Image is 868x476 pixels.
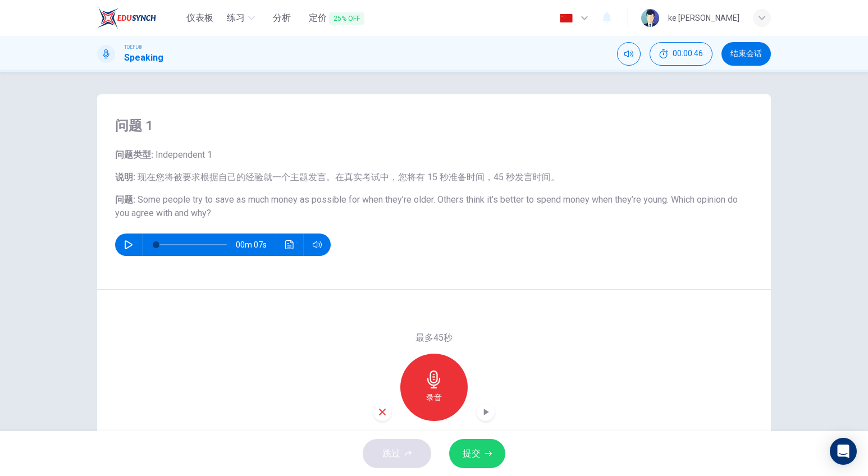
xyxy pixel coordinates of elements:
span: 结束会话 [730,49,762,58]
span: 练习 [227,11,245,25]
div: 隐藏 [650,42,712,66]
h6: 问题类型 : [115,148,753,162]
span: 仪表板 [186,11,213,25]
span: 00m 07s [236,234,276,256]
a: EduSynch logo [97,7,182,29]
div: Open Intercom Messenger [830,438,857,465]
div: ke [PERSON_NAME] [668,11,739,25]
h6: 说明 : [115,171,753,184]
button: 分析 [264,8,300,28]
h6: 录音 [426,391,442,404]
button: 00:00:46 [650,42,712,66]
span: TOEFL® [124,43,142,51]
div: 静音 [617,42,641,66]
button: 点击查看音频转录 [281,234,299,256]
button: 提交 [449,439,505,468]
h4: 问题 1 [115,117,753,135]
h1: Speaking [124,51,163,65]
span: 提交 [463,446,481,461]
span: Independent 1 [153,149,212,160]
h6: 最多45秒 [415,331,453,345]
button: 仪表板 [182,8,218,28]
img: zh-CN [559,14,573,22]
span: Some people try to save as much money as possible for when they’re older. Others think it’s bette... [138,194,669,205]
span: 分析 [273,11,291,25]
button: 录音 [400,354,468,421]
button: 练习 [222,8,259,28]
img: EduSynch logo [97,7,156,29]
span: 定价 [309,11,364,25]
a: 分析 [264,8,300,29]
span: 00:00:46 [673,49,703,58]
span: 现在您将被要求根据自己的经验就一个主题发言。在真实考试中，您将有 15 秒准备时间，45 秒发言时间。 [138,172,560,182]
img: Profile picture [641,9,659,27]
button: 定价25% OFF [304,8,369,29]
a: 仪表板 [182,8,218,29]
h6: 1/45s [422,430,446,443]
button: 结束会话 [721,42,771,66]
h6: 问题 : [115,193,753,220]
span: 25% OFF [329,12,364,25]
